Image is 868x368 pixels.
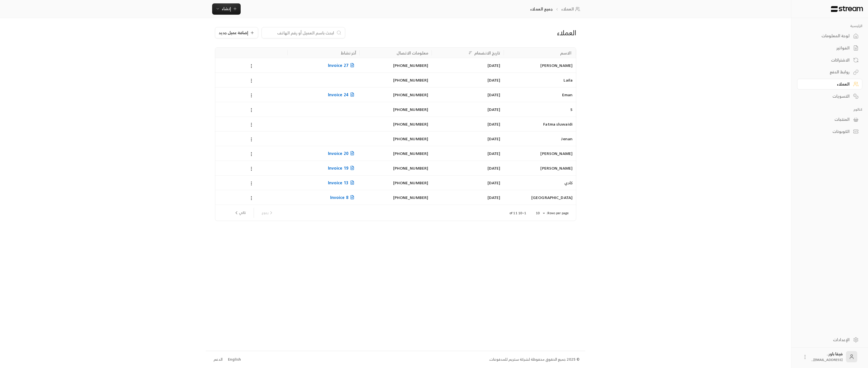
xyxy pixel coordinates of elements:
div: المنتجات [804,117,850,122]
div: Laila [507,73,573,87]
a: الاشتراكات [797,54,862,65]
div: التسويات [804,93,850,99]
div: Eman [507,87,573,102]
div: معلومات الاتصال [397,49,428,56]
p: 1–10 of 11 [510,211,526,215]
p: جميع العملاء [530,6,552,12]
div: [DATE] [435,87,500,102]
div: [PHONE_NUMBER] [363,117,428,131]
div: [PHONE_NUMBER] [363,73,428,87]
img: Logo [830,6,863,12]
a: التسويات [797,91,862,102]
a: المنتجات [797,114,862,125]
div: العملاء [460,28,576,37]
div: [DATE] [435,58,500,73]
div: لوحة المعلومات [804,33,850,39]
div: © 2025 جميع الحقوق محفوظة لشركة ستريم للمدفوعات. [489,357,580,362]
div: كادي [507,176,573,190]
div: [PERSON_NAME] [507,161,573,175]
div: [DATE] [435,176,500,190]
div: [PERSON_NAME] [507,58,573,73]
button: إنشاء [212,3,241,15]
div: فيقا باور . [811,351,843,362]
div: S [507,102,573,117]
span: Invoice 24 [328,91,356,98]
a: الإعدادات [797,334,862,345]
div: آخر نشاط [341,49,356,56]
div: [DATE] [435,73,500,87]
div: [PHONE_NUMBER] [363,102,428,117]
div: الإعدادات [804,337,850,343]
span: Invoice 27 [328,62,356,69]
div: [DATE] [435,117,500,131]
div: الاسم [560,49,571,56]
div: تاريخ الانضمام [474,49,501,56]
div: [DATE] [435,161,500,175]
span: إضافة عميل جديد [219,31,248,35]
a: الكوبونات [797,126,862,137]
div: [DATE] [435,146,500,161]
div: English [228,357,241,362]
div: [DATE] [435,132,500,146]
div: [DATE] [435,190,500,205]
button: Sort [467,49,474,56]
div: [PHONE_NUMBER] [363,190,428,205]
a: العملاء [561,6,582,12]
div: Jenan [507,132,573,146]
a: الدعم [212,354,224,365]
div: [PHONE_NUMBER] [363,132,428,146]
input: ابحث باسم العميل أو رقم الهاتف [265,30,334,36]
p: Rows per page: [547,211,569,215]
div: [PERSON_NAME] [507,146,573,161]
a: لوحة المعلومات [797,30,862,41]
span: Invoice 13 [328,179,356,186]
div: [DATE] [435,102,500,117]
div: [PHONE_NUMBER] [363,87,428,102]
span: Invoice 19 [328,165,356,172]
span: إنشاء [222,5,231,12]
div: [GEOGRAPHIC_DATA] [507,190,573,205]
div: الفواتير [804,45,850,51]
div: العملاء [804,81,850,87]
div: روابط الدفع [804,69,850,75]
span: Invoice 20 [328,150,356,157]
a: الفواتير [797,43,862,54]
div: 10 [533,210,547,217]
span: Invoice 8 [330,194,356,201]
button: next page [232,208,248,218]
div: [PHONE_NUMBER] [363,176,428,190]
p: الرئيسية [797,24,862,28]
p: كتالوج [797,107,862,112]
a: العملاء [797,79,862,90]
nav: breadcrumb [530,6,582,12]
div: [PHONE_NUMBER] [363,146,428,161]
a: روابط الدفع [797,67,862,78]
span: [EMAIL_ADDRESS].... [811,357,843,363]
div: الاشتراكات [804,57,850,63]
div: [PHONE_NUMBER] [363,58,428,73]
div: الكوبونات [804,129,850,134]
div: [PHONE_NUMBER] [363,161,428,175]
button: إضافة عميل جديد [215,27,258,38]
div: Fatma sluwaidi [507,117,573,131]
